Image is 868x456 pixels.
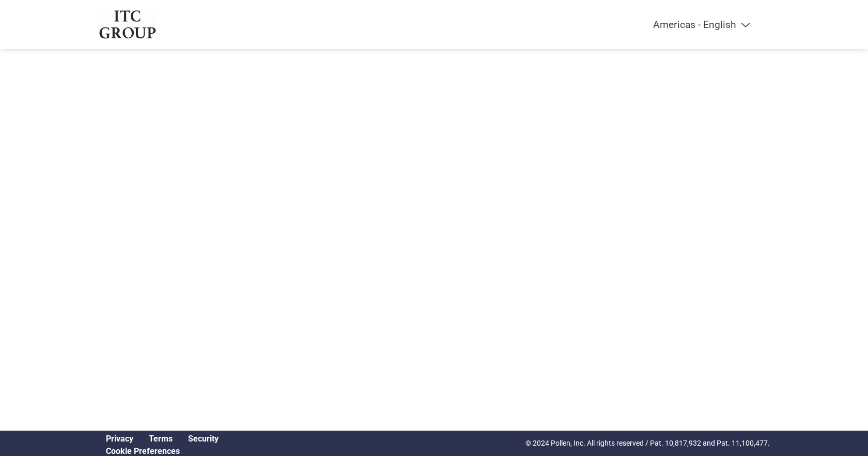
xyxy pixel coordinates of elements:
[525,438,770,449] p: © 2024 Pollen, Inc. All rights reserved / Pat. 10,817,932 and Pat. 11,100,477.
[98,446,226,456] div: Open Cookie Preferences Modal
[106,446,180,456] a: Cookie Preferences, opens a dedicated popup modal window
[106,434,133,444] a: Privacy
[149,434,173,444] a: Terms
[188,434,219,444] a: Security
[98,10,157,39] img: ITC Group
